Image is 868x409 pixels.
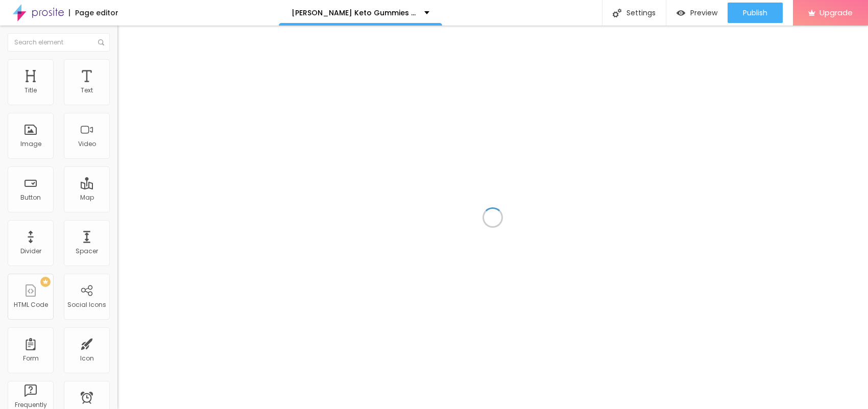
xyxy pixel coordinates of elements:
[69,9,118,16] div: Page editor
[14,301,48,308] div: HTML Code
[819,8,853,17] span: Upgrade
[80,355,94,362] div: Icon
[23,355,39,362] div: Form
[292,9,417,16] p: [PERSON_NAME] Keto Gummies [GEOGRAPHIC_DATA]
[25,87,37,94] div: Title
[666,3,728,23] button: Preview
[67,301,106,308] div: Social Icons
[677,9,685,17] img: view-1.svg
[76,248,98,255] div: Spacer
[728,3,783,23] button: Publish
[80,194,94,201] div: Map
[20,248,41,255] div: Divider
[78,140,96,148] div: Video
[98,39,104,45] img: Icone
[613,9,621,17] img: Icone
[81,87,93,94] div: Text
[743,9,767,17] span: Publish
[20,140,41,148] div: Image
[20,194,41,201] div: Button
[8,33,110,52] input: Search element
[690,9,717,17] span: Preview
